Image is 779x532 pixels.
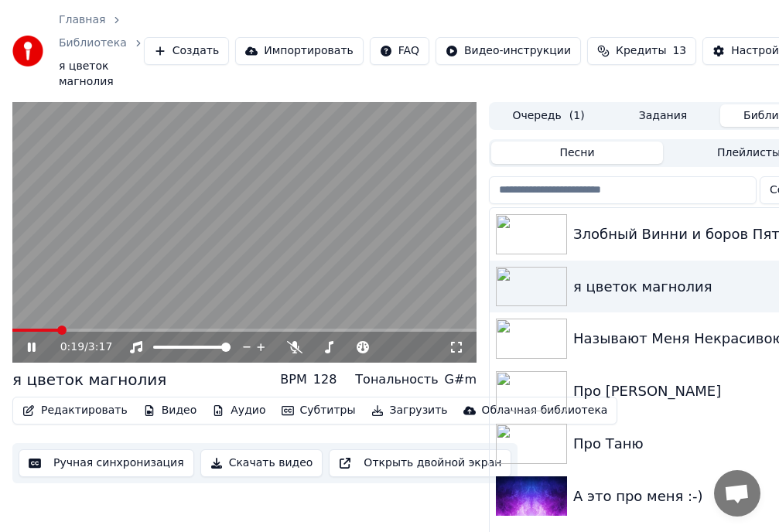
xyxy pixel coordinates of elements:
button: Задания [606,104,720,127]
button: Ручная синхронизация [19,449,194,477]
button: Скачать видео [200,449,323,477]
div: Облачная библиотека [482,403,608,418]
div: 128 [313,370,337,389]
span: 13 [672,43,686,59]
span: ( 1 ) [569,108,585,124]
div: BPM [280,370,306,389]
img: youka [12,36,43,66]
div: я цветок магнолия [12,369,166,390]
span: Кредиты [616,43,666,59]
a: Главная [59,12,105,28]
a: Библиотека [59,36,127,51]
button: Импортировать [235,37,364,65]
a: Открытый чат [714,470,760,517]
button: Загрузить [365,400,454,421]
button: Редактировать [16,400,134,421]
button: FAQ [370,37,429,65]
button: Кредиты13 [587,37,696,65]
button: Видео [137,400,203,421]
span: 0:19 [60,339,84,355]
button: Песни [491,142,663,164]
div: Тональность [355,370,438,389]
span: 3:17 [88,339,112,355]
button: Открыть двойной экран [329,449,511,477]
button: Субтитры [275,400,362,421]
button: Создать [144,37,229,65]
button: Аудио [206,400,272,421]
nav: breadcrumb [59,12,144,90]
button: Очередь [491,104,606,127]
span: я цветок магнолия [59,59,144,90]
button: Видео-инструкции [436,37,581,65]
div: / [60,339,97,355]
div: G#m [445,370,477,389]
